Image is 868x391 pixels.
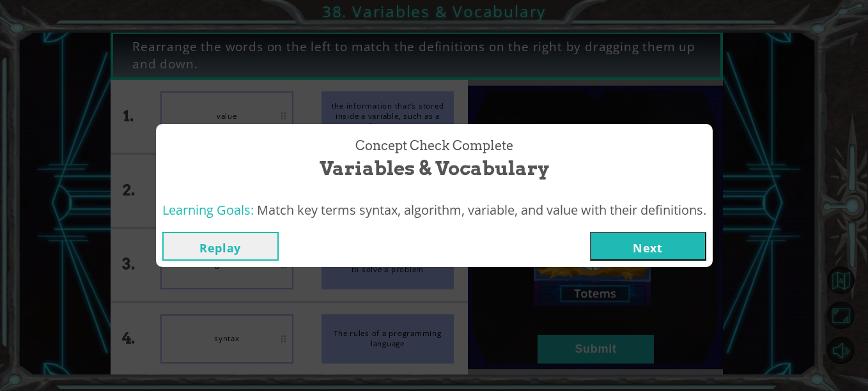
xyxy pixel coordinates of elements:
[257,201,706,218] span: Match key terms syntax, algorithm, variable, and value with their definitions.
[590,232,706,261] button: Next
[162,201,254,218] span: Learning Goals:
[320,155,549,182] span: Variables & Vocabulary
[355,137,513,155] span: Concept Check Complete
[162,232,279,261] button: Replay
